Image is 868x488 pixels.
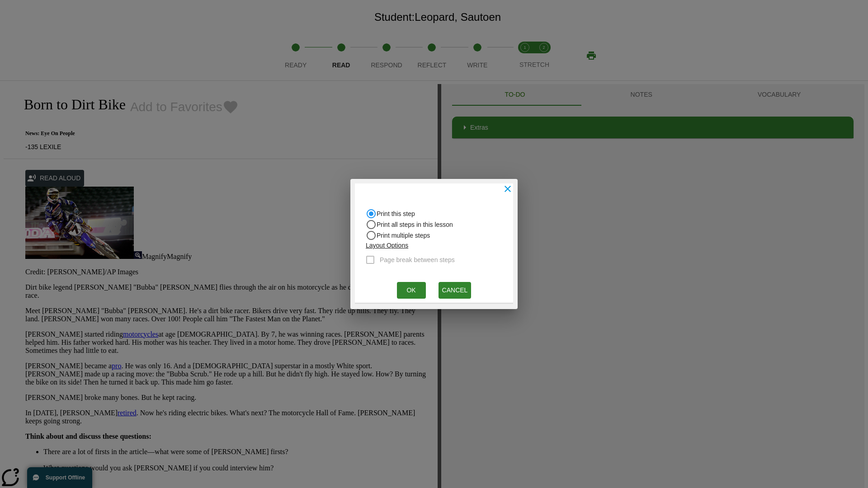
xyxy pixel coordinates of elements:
[377,209,415,219] span: Print this step
[380,255,455,265] span: Page break between steps
[377,220,453,230] span: Print all steps in this lesson
[439,282,472,299] button: Cancel
[397,282,426,299] button: Ok, Will open in new browser window or tab
[377,231,430,240] span: Print multiple steps
[366,241,462,250] p: Layout Options
[498,179,518,199] button: close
